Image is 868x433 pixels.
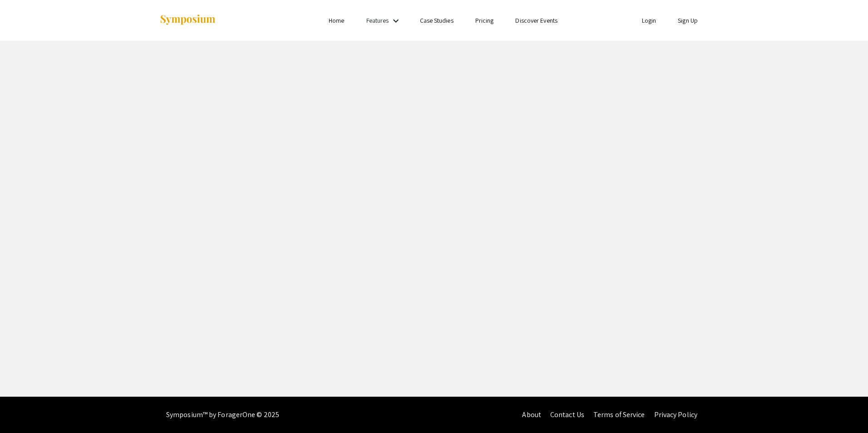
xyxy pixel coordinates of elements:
a: Features [366,16,389,25]
a: About [522,410,541,419]
a: Pricing [475,16,494,25]
a: Sign Up [678,16,698,25]
a: Privacy Policy [654,410,697,419]
a: Contact Us [550,410,584,419]
div: Symposium™ by ForagerOne © 2025 [166,397,279,433]
a: Login [642,16,656,25]
img: Symposium by ForagerOne [159,14,216,26]
a: Discover Events [515,16,557,25]
a: Terms of Service [593,410,645,419]
mat-icon: Expand Features list [390,15,401,26]
a: Home [329,16,344,25]
a: Case Studies [420,16,454,25]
